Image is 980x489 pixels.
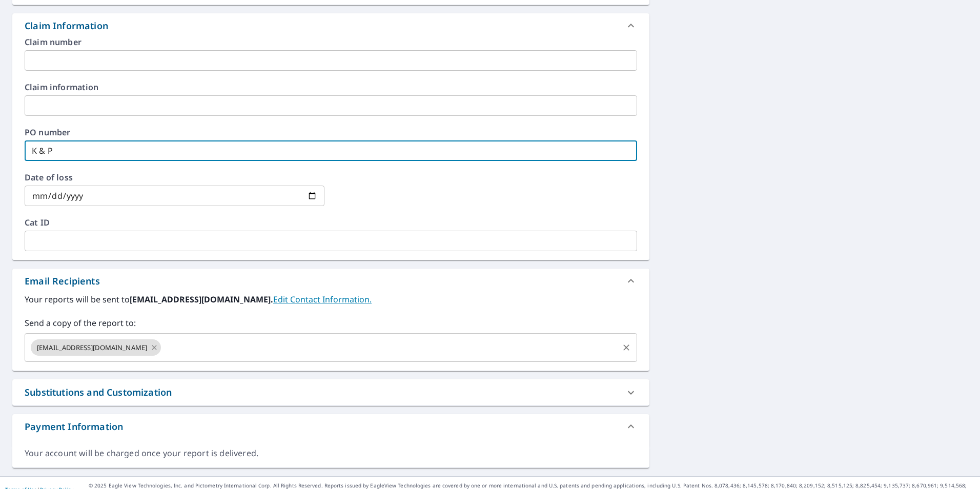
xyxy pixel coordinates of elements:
label: PO number [25,128,637,136]
label: Claim information [25,83,637,91]
div: Payment Information [12,414,649,439]
label: Send a copy of the report to: [25,317,637,329]
label: Claim number [25,38,637,46]
div: Email Recipients [12,269,649,293]
div: Your account will be charged once your report is delivered. [25,447,637,459]
span: [EMAIL_ADDRESS][DOMAIN_NAME] [31,343,153,353]
div: Payment Information [25,420,123,434]
div: Substitutions and Customization [25,385,172,399]
b: [EMAIL_ADDRESS][DOMAIN_NAME]. [130,294,273,305]
label: Date of loss [25,173,324,181]
div: Email Recipients [25,274,100,288]
button: Clear [619,340,634,355]
div: Claim Information [12,13,649,38]
label: Your reports will be sent to [25,293,637,305]
label: Cat ID [25,218,637,227]
div: [EMAIL_ADDRESS][DOMAIN_NAME] [31,339,161,356]
div: Substitutions and Customization [12,379,649,405]
div: Claim Information [25,19,108,33]
a: EditContactInfo [273,294,372,305]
